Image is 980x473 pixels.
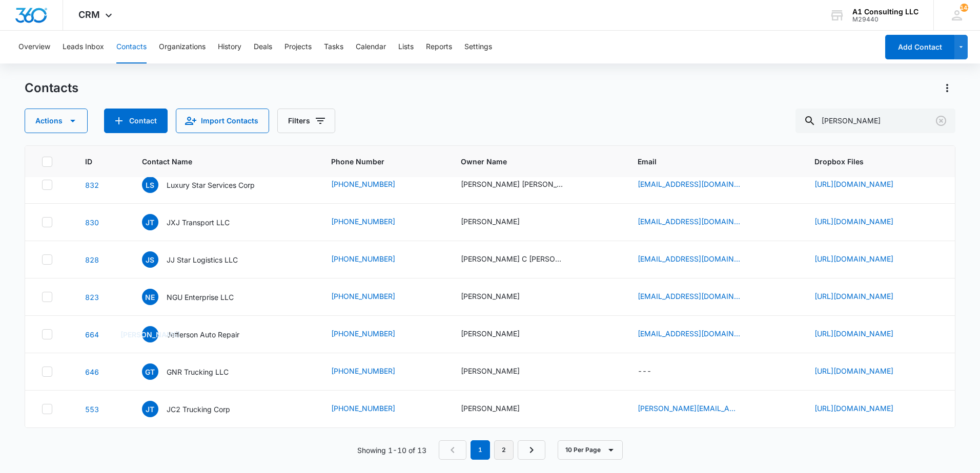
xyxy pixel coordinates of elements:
div: Dropbox Files - https://www.dropbox.com/sh/mpbtsxbbdg6hnvd/AACuH6aZfzQSHk4n9sGPMPL_a?dl=0 - Selec... [814,365,912,378]
button: Projects [284,31,312,63]
div: Owner Name - Juan Carlos Cruz - Select to Edit Field [461,403,538,415]
a: [PHONE_NUMBER] [331,253,395,264]
a: [PHONE_NUMBER] [331,328,395,339]
span: CRM [78,9,100,20]
span: JT [142,214,158,230]
button: 10 Per Page [558,440,623,460]
button: Import Contacts [176,109,269,133]
div: Owner Name - Juan C Helena Amparo - Select to Edit Field [461,253,582,266]
div: Contact Name - GNR Trucking LLC - Select to Edit Field [142,363,247,380]
span: ID [85,156,102,167]
p: GNR Trucking LLC [167,367,229,377]
a: [URL][DOMAIN_NAME] [814,217,893,226]
div: [PERSON_NAME] [461,216,520,227]
a: [URL][DOMAIN_NAME] [814,180,893,188]
h1: Contacts [25,80,78,96]
div: Contact Name - JC2 Trucking Corp - Select to Edit Field [142,401,249,417]
button: Calendar [356,31,386,63]
button: Reports [426,31,452,63]
div: Phone Number - 9175474567 - Select to Edit Field [331,253,414,266]
div: Email - juank_020677@hotmail.com - Select to Edit Field [638,253,759,266]
a: Navigate to contact details page for NGU Enterprise LLC [85,293,99,302]
div: Email - nguenterprisecorp@gmail.com - Select to Edit Field [638,291,759,303]
button: History [218,31,241,63]
a: Navigate to contact details page for Jefferson Auto Repair [85,330,99,339]
p: NGU Enterprise LLC [167,292,234,303]
span: Owner Name [461,156,613,167]
div: Contact Name - Jefferson Auto Repair - Select to Edit Field [142,326,258,342]
em: 1 [471,440,490,460]
p: Showing 1-10 of 13 [357,445,426,456]
div: account id [852,16,918,23]
a: [PHONE_NUMBER] [331,365,395,376]
p: JC2 Trucking Corp [167,404,230,415]
div: Dropbox Files - https://www.dropbox.com/scl/fo/ahe0zj6pfbu7ry22waseo/AJmPr_ONzRbKGNsgjLhEeXk?rlke... [814,291,912,303]
div: Owner Name - Belkis Soto - Select to Edit Field [461,216,538,228]
div: Phone Number - 3475893191 - Select to Edit Field [331,179,414,191]
button: Deals [254,31,272,63]
div: Phone Number - 9738960094 - Select to Edit Field [331,365,414,378]
span: LS [142,177,158,193]
span: 143 [960,4,968,12]
div: --- [638,365,651,378]
div: Contact Name - JXJ Transport LLC - Select to Edit Field [142,214,248,230]
div: [PERSON_NAME] [461,328,520,339]
div: [PERSON_NAME] [PERSON_NAME] (owner) [461,179,563,189]
span: Dropbox Files [814,156,939,167]
a: [EMAIL_ADDRESS][DOMAIN_NAME] [638,216,740,227]
p: JJ Star Logistics LLC [167,254,238,265]
a: [PHONE_NUMBER] [331,179,395,189]
div: Owner Name - Juan Puello - Select to Edit Field [461,328,538,340]
a: [EMAIL_ADDRESS][DOMAIN_NAME] [638,291,740,302]
button: Actions [939,80,955,96]
a: [EMAIL_ADDRESS][DOMAIN_NAME] [638,328,740,339]
a: [PERSON_NAME][EMAIL_ADDRESS][DOMAIN_NAME] [638,403,740,414]
div: [PERSON_NAME] [461,403,520,414]
a: [URL][DOMAIN_NAME] [814,404,893,413]
input: Search Contacts [795,109,955,133]
p: Jefferson Auto Repair [167,329,239,340]
a: [URL][DOMAIN_NAME] [814,329,893,338]
div: account name [852,8,918,16]
a: [EMAIL_ADDRESS][DOMAIN_NAME] [638,179,740,189]
span: JT [142,401,158,417]
div: Dropbox Files - https://www.dropbox.com/scl/fo/7dz8y30sao44gc45vzkhu/AMTJjuCjwIsYzKvBGvfl878?rlke... [814,253,912,266]
div: Phone Number - 9175474567 - Select to Edit Field [331,216,414,228]
a: [URL][DOMAIN_NAME] [814,292,893,300]
a: [URL][DOMAIN_NAME] [814,254,893,263]
div: Email - jonathan4500@aim.com - Select to Edit Field [638,179,759,191]
div: Owner Name - Juan Galvis-Ripoll - Select to Edit Field [461,365,538,378]
div: Email - juanfp2@hotmail.com - Select to Edit Field [638,328,759,340]
button: Tasks [324,31,343,63]
div: Contact Name - NGU Enterprise LLC - Select to Edit Field [142,289,252,305]
div: Dropbox Files - https://www.dropbox.com/scl/fo/6maed7od64sx075i7n1t9/AIDB6NSEoqPvuDHtsi5cUHg?rlke... [814,179,912,191]
a: Navigate to contact details page for JJ Star Logistics LLC [85,255,99,264]
div: Contact Name - JJ Star Logistics LLC - Select to Edit Field [142,251,256,268]
button: Add Contact [104,109,168,133]
div: Email - juan.carlos1101@icloud.com - Select to Edit Field [638,403,759,415]
div: [PERSON_NAME] C [PERSON_NAME] [461,253,563,264]
button: Clear [933,113,949,129]
span: NE [142,289,158,305]
div: [PERSON_NAME] [461,291,520,302]
span: Contact Name [142,156,292,167]
p: JXJ Transport LLC [167,217,230,228]
button: Add Contact [885,35,954,59]
button: Settings [464,31,492,63]
div: Contact Name - Luxury Star Services Corp - Select to Edit Field [142,177,273,193]
button: Lists [398,31,414,63]
div: Owner Name - Juan Sanchez (owner) - Select to Edit Field [461,179,582,191]
a: Navigate to contact details page for JC2 Trucking Corp [85,405,99,414]
button: Leads Inbox [63,31,104,63]
span: GT [142,363,158,380]
span: Email [638,156,775,167]
span: [PERSON_NAME] [142,326,158,342]
a: [URL][DOMAIN_NAME] [814,367,893,375]
a: Page 2 [494,440,514,460]
div: Email - juank_020677@hotmail.com - Select to Edit Field [638,216,759,228]
button: Filters [277,109,335,133]
button: Actions [25,109,88,133]
nav: Pagination [439,440,545,460]
span: JS [142,251,158,268]
a: Next Page [518,440,545,460]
